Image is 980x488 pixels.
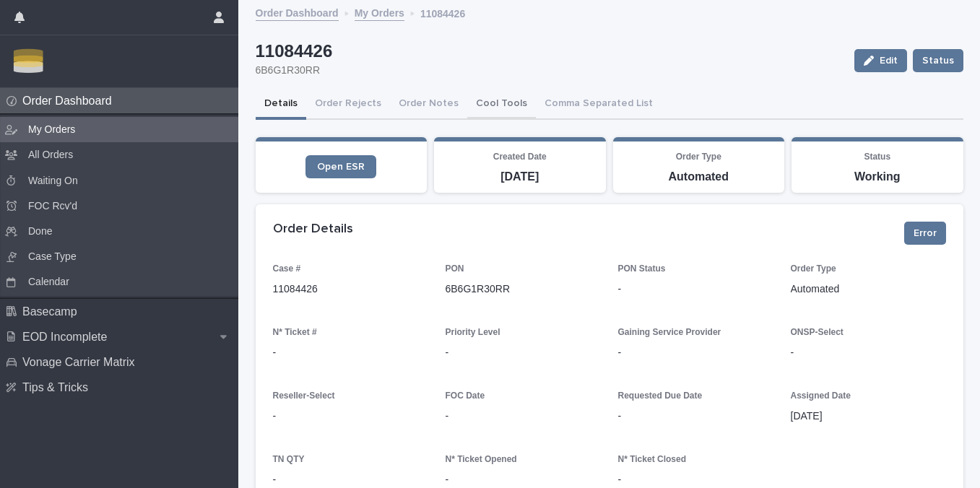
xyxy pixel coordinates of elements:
p: 11084426 [420,4,465,21]
span: Case # [273,263,301,274]
p: [DATE] [791,409,946,424]
p: - [618,409,773,424]
p: Working [800,170,955,183]
button: Order Rejects [306,90,390,120]
p: - [273,472,428,487]
button: Comma Separated List [536,90,662,120]
span: N* Ticket Closed [618,454,686,464]
span: Status [864,152,890,162]
span: Gaining Service Provider [618,327,721,337]
span: Created Date [493,152,547,162]
p: Done [17,225,64,238]
p: Automated [622,170,776,183]
button: Order Notes [390,90,467,120]
p: 6B6G1R30RR [446,282,511,297]
p: Order Dashboard [17,94,123,108]
a: Open ESR [305,155,376,178]
p: 11084426 [256,44,843,58]
button: Error [904,222,946,245]
span: Order Type [676,152,721,162]
button: Edit [854,49,907,72]
p: [DATE] [443,170,597,183]
p: - [273,409,428,424]
span: Error [914,226,937,240]
p: - [618,472,773,487]
button: Status [913,49,963,72]
span: Status [922,53,954,68]
span: Open ESR [317,162,365,172]
p: Waiting On [17,174,90,188]
p: - [618,282,773,297]
p: - [618,345,773,360]
img: Zbn3osBRTqmJoOucoKu4 [12,47,45,76]
p: 6B6G1R30RR [256,64,837,77]
span: N* Ticket Opened [446,454,517,464]
span: ONSP-Select [791,327,844,337]
span: FOC Date [446,391,485,401]
span: Order Type [791,263,836,274]
p: Tips & Tricks [17,380,100,394]
p: All Orders [17,148,84,162]
p: - [446,472,601,487]
p: FOC Rcv'd [17,199,89,213]
button: Details [256,90,306,120]
span: Edit [880,56,898,66]
p: EOD Incomplete [17,330,118,344]
p: - [446,345,601,360]
span: Assigned Date [791,391,851,401]
span: TN QTY [273,454,305,464]
button: Cool Tools [467,90,536,120]
span: Reseller-Select [273,391,335,401]
p: Case Type [17,250,88,263]
a: My Orders [355,3,404,21]
p: Basecamp [17,305,89,318]
p: Automated [791,282,946,297]
p: Calendar [17,275,81,289]
a: Order Dashboard [256,3,339,21]
span: Requested Due Date [618,391,703,401]
p: - [446,409,601,424]
span: PON Status [618,263,666,274]
p: Vonage Carrier Matrix [17,355,147,369]
h2: Order Details [273,222,353,238]
span: PON [446,263,464,274]
p: 11084426 [273,282,318,297]
span: Priority Level [446,327,500,337]
p: - [791,345,946,360]
span: N* Ticket # [273,327,317,337]
p: - [273,345,277,360]
p: My Orders [17,123,87,136]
